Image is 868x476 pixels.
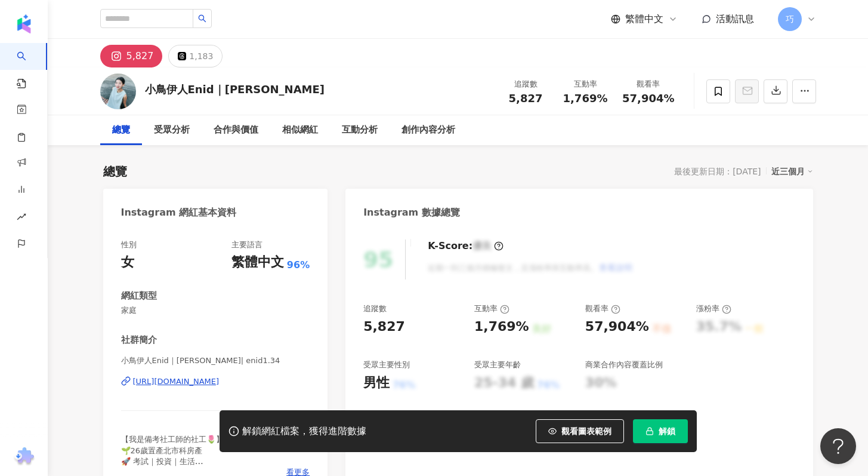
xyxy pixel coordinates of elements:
[363,318,405,336] div: 5,827
[17,43,41,90] a: search
[282,123,318,137] div: 相似網紅
[287,259,310,272] span: 96%
[625,13,663,26] span: 繁體中文
[121,334,157,346] div: 社群簡介
[121,290,157,302] div: 網紅類型
[771,164,813,179] div: 近三個月
[103,163,127,180] div: 總覽
[401,123,455,137] div: 創作內容分析
[121,376,310,387] a: [URL][DOMAIN_NAME]
[716,13,754,24] span: 活動訊息
[231,253,284,272] div: 繁體中文
[112,123,130,137] div: 總覽
[474,360,521,370] div: 受眾主要年齡
[133,376,220,387] div: [URL][DOMAIN_NAME]
[189,48,213,65] div: 1,183
[585,318,649,336] div: 57,904%
[696,303,731,314] div: 漲粉率
[17,205,26,232] span: rise
[585,303,620,314] div: 觀看率
[121,253,134,272] div: 女
[622,93,675,105] span: 57,904%
[242,425,366,438] div: 解鎖網紅檔案，獲得進階數據
[509,92,543,105] span: 5,827
[198,14,206,23] span: search
[659,426,675,436] span: 解鎖
[121,206,237,219] div: Instagram 網紅基本資料
[121,305,310,316] span: 家庭
[342,123,378,137] div: 互動分析
[474,318,529,336] div: 1,769%
[585,360,663,370] div: 商業合作內容覆蓋比例
[126,48,154,65] div: 5,827
[428,239,503,253] div: K-Score :
[622,78,675,90] div: 觀看率
[474,303,509,314] div: 互動率
[563,93,608,105] span: 1,769%
[121,355,310,366] span: 小鳥伊人Enid｜[PERSON_NAME]| enid1.34
[154,123,190,137] div: 受眾分析
[633,419,688,443] button: 解鎖
[214,123,258,137] div: 合作與價值
[363,303,387,314] div: 追蹤數
[231,239,262,250] div: 主要語言
[674,167,761,176] div: 最後更新日期：[DATE]
[145,82,325,97] div: 小鳥伊人Enid｜[PERSON_NAME]
[100,45,163,67] button: 5,827
[13,447,36,466] img: chrome extension
[100,73,136,109] img: KOL Avatar
[121,239,137,250] div: 性別
[14,14,33,33] img: logo icon
[363,374,390,392] div: 男性
[503,78,548,90] div: 追蹤數
[363,206,460,219] div: Instagram 數據總覽
[786,13,794,26] span: 巧
[561,426,611,436] span: 觀看圖表範例
[563,78,608,90] div: 互動率
[168,45,223,67] button: 1,183
[536,419,624,443] button: 觀看圖表範例
[363,360,410,370] div: 受眾主要性別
